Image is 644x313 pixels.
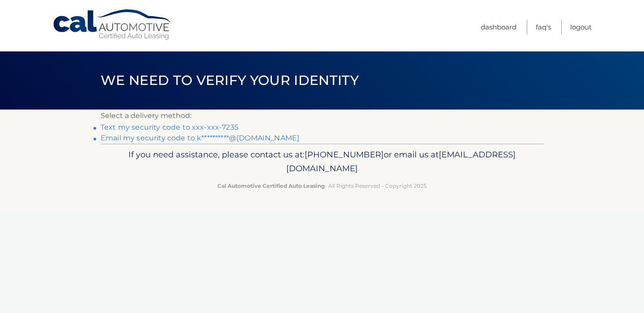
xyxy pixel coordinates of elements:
[101,123,238,131] a: Text my security code to xxx-xxx-7235
[106,148,538,176] p: If you need assistance, please contact us at: or email us at
[52,9,173,41] a: Cal Automotive
[106,181,538,190] p: - All Rights Reserved - Copyright 2025
[217,182,325,189] strong: Cal Automotive Certified Auto Leasing
[101,72,359,89] span: We need to verify your identity
[305,149,384,160] span: [PHONE_NUMBER]
[101,110,543,122] p: Select a delivery method:
[570,20,592,34] a: Logout
[481,20,517,34] a: Dashboard
[536,20,551,34] a: FAQ's
[101,134,299,142] a: Email my security code to k**********@[DOMAIN_NAME]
